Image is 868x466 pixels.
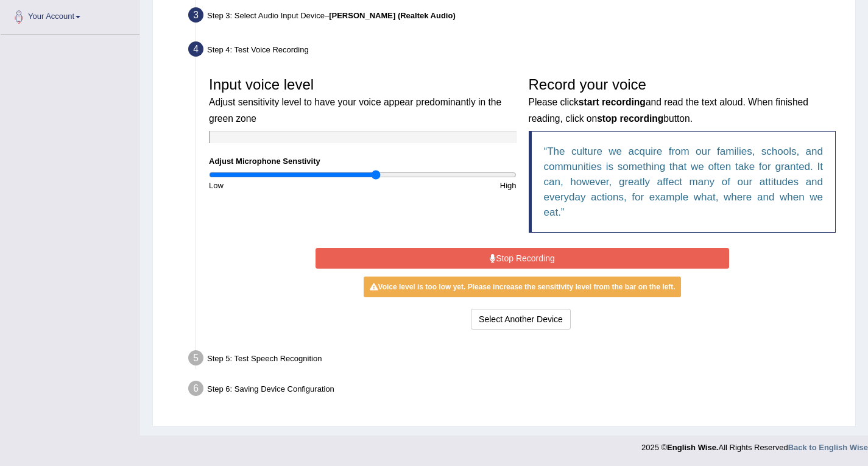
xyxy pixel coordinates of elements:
[203,180,362,191] div: Low
[329,11,456,20] b: [PERSON_NAME] (Realtek Audio)
[597,113,663,124] b: stop recording
[471,309,571,330] button: Select Another Device
[316,248,729,269] button: Stop Recording
[325,11,456,20] span: –
[209,155,320,167] label: Adjust Microphone Senstivity
[183,377,850,404] div: Step 6: Saving Device Configuration
[641,436,868,453] div: 2025 © All Rights Reserved
[544,146,824,218] q: The culture we acquire from our families, schools, and communities is something that we often tak...
[788,443,868,452] a: Back to English Wise
[209,77,517,125] h3: Input voice level
[364,277,682,297] div: Voice level is too low yet. Please increase the sensitivity level from the bar on the left.
[667,443,718,452] strong: English Wise.
[209,97,501,123] small: Adjust sensitivity level to have your voice appear predominantly in the green zone
[529,97,808,123] small: Please click and read the text aloud. When finished reading, click on button.
[579,97,646,107] b: start recording
[183,347,850,373] div: Step 5: Test Speech Recognition
[183,38,850,65] div: Step 4: Test Voice Recording
[529,77,836,125] h3: Record your voice
[183,4,850,30] div: Step 3: Select Audio Input Device
[362,180,522,191] div: High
